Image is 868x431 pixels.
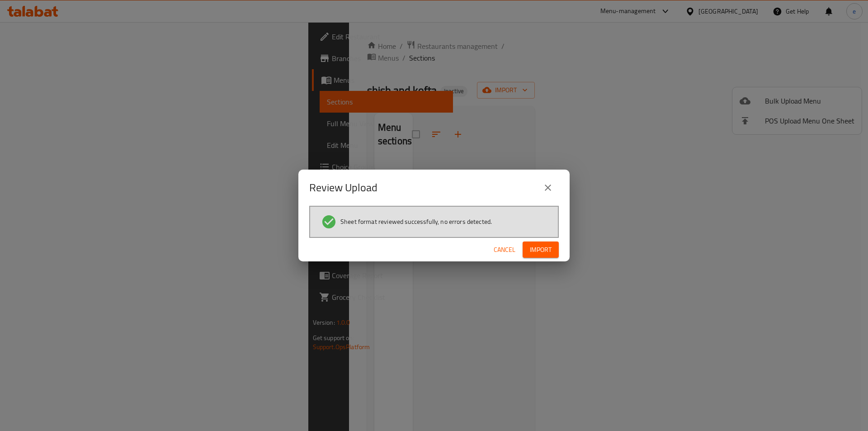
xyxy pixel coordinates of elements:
[340,217,492,226] span: Sheet format reviewed successfully, no errors detected.
[537,177,559,199] button: close
[530,244,552,256] span: Import
[490,242,519,258] button: Cancel
[523,242,559,258] button: Import
[309,180,377,195] h2: Review Upload
[494,244,515,256] span: Cancel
